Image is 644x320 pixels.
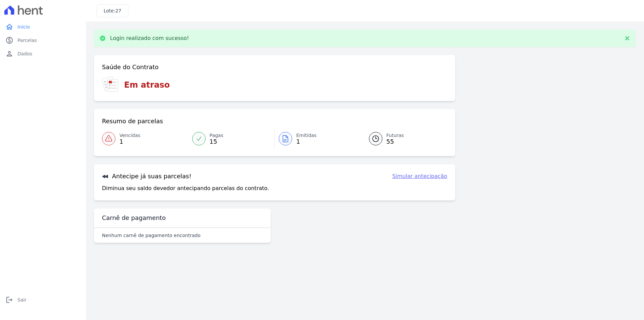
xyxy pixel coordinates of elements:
[5,296,13,304] i: logout
[102,184,269,192] p: Diminua seu saldo devedor antecipando parcelas do contrato.
[17,296,26,303] span: Sair
[17,37,37,44] span: Parcelas
[102,214,166,222] h3: Carnê de pagamento
[386,139,404,144] span: 55
[386,132,404,139] span: Futuras
[17,24,30,30] span: Início
[119,139,140,144] span: 1
[102,232,201,239] p: Nenhum carnê de pagamento encontrado
[361,129,447,148] a: Futuras 55
[102,172,192,180] h3: Antecipe já suas parcelas!
[5,50,13,58] i: person
[210,139,223,144] span: 15
[296,139,317,144] span: 1
[102,129,188,148] a: Vencidas 1
[17,50,32,57] span: Dados
[210,132,223,139] span: Pagas
[104,7,121,14] h3: Lote:
[5,23,13,31] i: home
[3,47,83,60] a: personDados
[3,20,83,34] a: homeInício
[124,79,170,91] h3: Em atraso
[3,34,83,47] a: paidParcelas
[188,129,275,148] a: Pagas 15
[110,35,189,42] p: Login realizado com sucesso!
[275,129,361,148] a: Emitidas 1
[119,132,140,139] span: Vencidas
[5,36,13,44] i: paid
[296,132,317,139] span: Emitidas
[115,8,121,13] span: 27
[102,117,163,125] h3: Resumo de parcelas
[102,63,159,71] h3: Saúde do Contrato
[3,293,83,307] a: logoutSair
[392,172,447,180] a: Simular antecipação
